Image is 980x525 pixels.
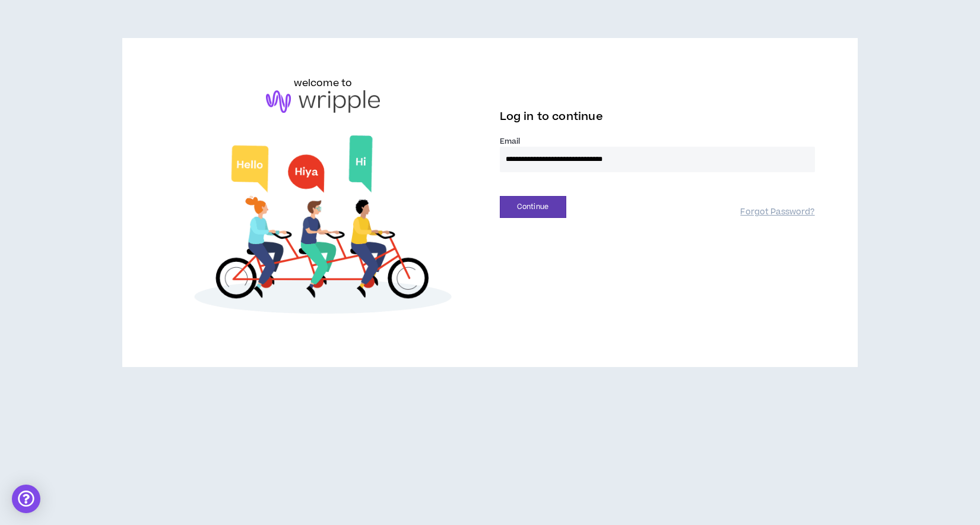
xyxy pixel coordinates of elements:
div: Open Intercom Messenger [12,485,40,513]
button: Continue [500,196,566,218]
img: Welcome to Wripple [165,125,480,329]
a: Forgot Password? [740,207,814,218]
span: Log in to continue [500,109,603,124]
h6: welcome to [294,76,353,90]
label: Email [500,136,815,147]
img: logo-brand.png [266,90,380,113]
